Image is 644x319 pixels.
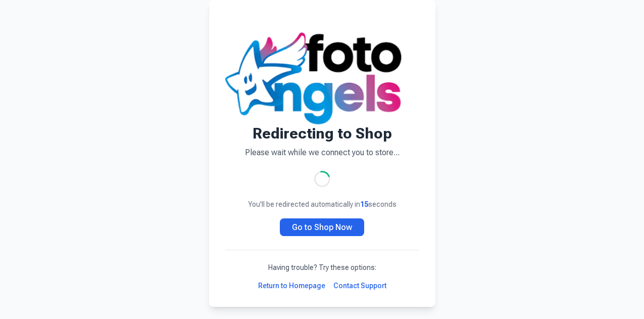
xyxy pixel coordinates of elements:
p: Please wait while we connect you to store... [225,147,419,159]
a: Go to Shop Now [280,218,364,236]
h1: Redirecting to Shop [225,124,419,143]
p: You'll be redirected automatically in seconds [225,199,419,209]
span: 15 [360,200,368,208]
a: Return to Homepage [258,281,325,291]
a: Contact Support [333,281,386,291]
p: Having trouble? Try these options: [225,262,419,272]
